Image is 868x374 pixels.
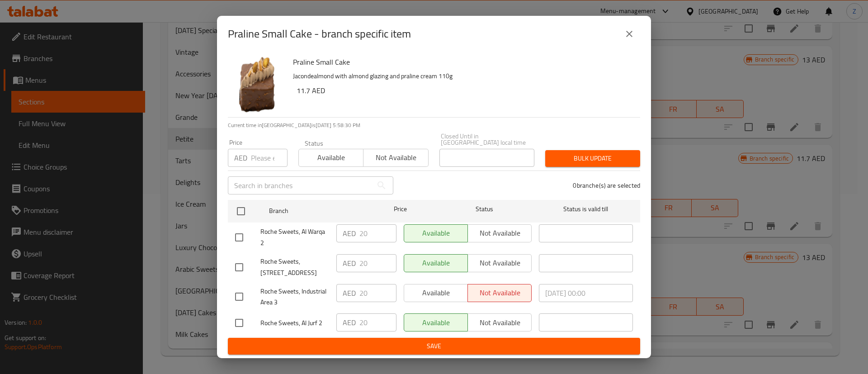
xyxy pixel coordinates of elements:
button: Save [228,338,640,355]
p: AED [343,258,356,269]
p: AED [343,317,356,328]
button: Bulk update [545,150,640,167]
input: Search in branches [228,176,373,194]
input: Please enter price [251,149,288,167]
span: Not available [367,151,425,164]
span: Branch [269,205,363,217]
input: Please enter price [359,254,396,272]
p: AED [234,152,247,163]
span: Roche Sweets, Al Jurf 2 [260,317,329,329]
span: Status is valid till [539,204,633,215]
p: Jacondealmond with almond glazing and praline cream 110g [293,71,633,82]
h2: Praline Small Cake - branch specific item [228,27,411,41]
p: AED [343,288,356,298]
span: Price [370,204,430,215]
span: Roche Sweets, [STREET_ADDRESS] [260,256,329,279]
input: Please enter price [359,284,396,302]
span: Available [302,151,360,164]
p: 0 branche(s) are selected [573,181,640,190]
img: Praline Small Cake [228,56,286,114]
h6: 11.7 AED [297,84,633,97]
span: Save [235,341,633,352]
span: Bulk update [552,153,633,164]
span: Roche Sweets, Industrial Area 3 [260,286,329,308]
button: Available [298,149,363,167]
span: Roche Sweets, Al Warqa 2 [260,226,329,249]
button: close [618,23,640,45]
p: AED [343,228,356,239]
button: Not available [363,149,428,167]
input: Please enter price [359,313,396,331]
p: Current time in [GEOGRAPHIC_DATA] is [DATE] 5:58:30 PM [228,121,640,129]
input: Please enter price [359,224,396,242]
h6: Praline Small Cake [293,56,633,68]
span: Status [438,204,532,215]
